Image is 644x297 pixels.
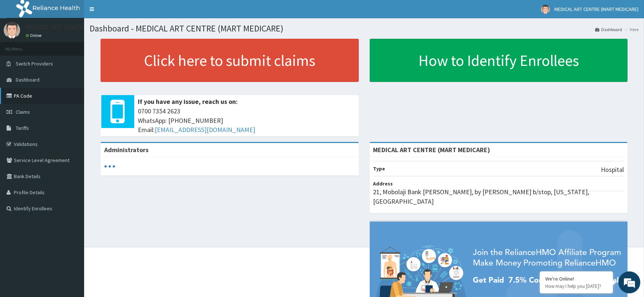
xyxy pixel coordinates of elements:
strong: MEDICAL ART CENTRE (MART MEDICARE) [373,146,490,154]
a: How to Identify Enrollees [370,39,628,82]
a: Dashboard [595,26,622,33]
div: We're Online! [545,275,607,282]
span: MEDICAL ART CENTRE (MART MEDICARE) [554,6,639,12]
p: How may I help you today? [545,283,607,289]
span: Claims [16,109,30,115]
b: If you have any issue, reach us on: [138,97,238,106]
li: Here [623,26,639,33]
img: User Image [541,5,550,14]
span: Tariffs [16,125,29,131]
h1: Dashboard - MEDICAL ART CENTRE (MART MEDICARE) [90,24,639,33]
span: 0700 7354 2623 WhatsApp: [PHONE_NUMBER] Email: [138,106,355,135]
span: Switch Providers [16,60,53,67]
img: User Image [4,22,20,38]
b: Type [373,165,385,172]
a: Click here to submit claims [101,39,359,82]
b: Administrators [104,146,148,154]
b: Address [373,180,393,187]
p: Hospital [601,165,624,174]
a: [EMAIL_ADDRESS][DOMAIN_NAME] [155,125,255,134]
p: 21, Mobolaji Bank [PERSON_NAME], by [PERSON_NAME] b/stop, [US_STATE], [GEOGRAPHIC_DATA] [373,187,624,206]
span: Dashboard [16,76,39,83]
p: MEDICAL ART CENTRE (MART MEDICARE) [26,24,138,30]
svg: audio-loading [104,161,115,172]
a: Online [26,33,43,38]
